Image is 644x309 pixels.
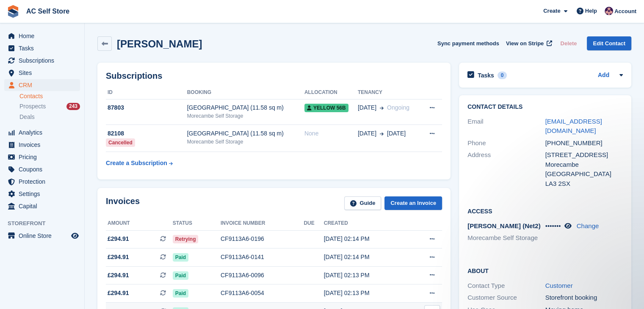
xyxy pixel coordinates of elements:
li: Morecambe Self Storage [467,233,545,243]
span: View on Stripe [506,39,544,48]
div: Phone [467,138,545,148]
span: Capital [19,200,69,212]
div: [DATE] 02:14 PM [324,253,409,262]
div: [GEOGRAPHIC_DATA] [545,169,623,179]
div: 82108 [106,129,187,138]
h2: Contact Details [467,104,623,110]
span: £294.91 [108,235,129,243]
a: Create an Invoice [384,196,442,210]
span: Retrying [173,235,199,243]
div: [DATE] 02:13 PM [324,271,409,280]
div: None [304,129,358,138]
div: CF9113A6-0054 [221,289,304,298]
a: Create a Subscription [106,155,173,171]
span: [DATE] [358,103,376,112]
a: Deals [19,113,80,121]
span: Create [543,7,560,15]
h2: About [467,266,623,275]
span: Invoices [19,139,69,151]
a: Customer [545,282,573,289]
span: Account [614,7,636,16]
a: menu [4,79,80,91]
a: Prospects 243 [19,102,80,111]
div: Cancelled [106,138,135,147]
a: Preview store [70,231,80,241]
span: Coupons [19,163,69,175]
a: menu [4,139,80,151]
th: Allocation [304,86,358,99]
div: Address [467,150,545,188]
span: £294.91 [108,271,129,280]
div: [DATE] 02:14 PM [324,235,409,243]
div: [GEOGRAPHIC_DATA] (11.58 sq m) [187,103,304,112]
div: Storefront booking [545,293,623,303]
a: Contacts [19,92,80,100]
div: 87803 [106,103,187,112]
img: stora-icon-8386f47178a22dfd0bd8f6a31ec36ba5ce8667c1dd55bd0f319d3a0aa187defe.svg [7,5,19,18]
span: £294.91 [108,289,129,298]
a: [EMAIL_ADDRESS][DOMAIN_NAME] [545,118,602,135]
th: Invoice number [221,217,304,230]
a: Add [598,71,609,80]
div: CF9113A6-0141 [221,253,304,262]
th: Tenancy [358,86,420,99]
div: CF9113A6-0096 [221,271,304,280]
th: Created [324,217,409,230]
span: Sites [19,67,69,79]
span: Ongoing [387,104,409,111]
span: CRM [19,79,69,91]
button: Sync payment methods [437,36,499,50]
span: ••••••• [545,222,561,229]
span: Deals [19,113,35,121]
a: View on Stripe [503,36,554,50]
span: Storefront [8,219,84,228]
a: Guide [344,196,381,210]
a: menu [4,151,80,163]
div: CF9113A6-0196 [221,235,304,243]
img: Ted Cox [605,7,613,15]
span: Paid [173,289,188,298]
a: menu [4,200,80,212]
a: Edit Contact [587,36,631,50]
a: menu [4,163,80,175]
span: Protection [19,176,69,188]
div: 243 [66,103,80,110]
div: Email [467,117,545,136]
a: menu [4,230,80,242]
div: Morecambe Self Storage [187,138,304,146]
a: menu [4,42,80,54]
a: menu [4,67,80,79]
h2: [PERSON_NAME] [117,38,202,50]
span: Subscriptions [19,55,69,66]
span: Pricing [19,151,69,163]
div: Customer Source [467,293,545,303]
a: menu [4,176,80,188]
div: Contact Type [467,281,545,291]
th: Booking [187,86,304,99]
span: [DATE] [358,129,376,138]
span: Online Store [19,230,69,242]
th: Status [173,217,221,230]
div: [PHONE_NUMBER] [545,138,623,148]
h2: Subscriptions [106,71,442,81]
button: Delete [557,36,580,50]
div: Morecambe [545,160,623,170]
span: [DATE] [387,129,406,138]
h2: Access [467,207,623,215]
h2: Tasks [478,72,494,79]
a: menu [4,30,80,42]
div: 0 [498,72,507,79]
div: [DATE] 02:13 PM [324,289,409,298]
a: menu [4,55,80,66]
th: ID [106,86,187,99]
div: LA3 2SX [545,179,623,189]
span: £294.91 [108,253,129,262]
span: [PERSON_NAME] (Net2) [467,222,541,229]
th: Due [304,217,323,230]
div: Morecambe Self Storage [187,112,304,120]
span: Prospects [19,102,46,110]
h2: Invoices [106,196,140,210]
span: Help [585,7,597,15]
th: Amount [106,217,173,230]
span: Home [19,30,69,42]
